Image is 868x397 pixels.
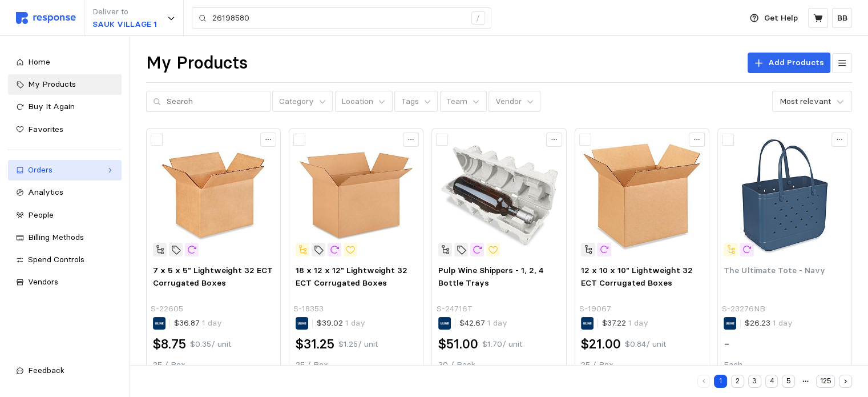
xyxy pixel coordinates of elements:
h2: $51.00 [438,335,478,353]
h2: $21.00 [581,335,621,353]
p: 30 / Pack [438,359,560,371]
p: SAUK VILLAGE 1 [92,18,157,31]
p: 25 / Box [153,359,274,371]
a: Favorites [8,119,122,140]
span: Favorites [28,124,63,134]
button: Location [335,91,393,113]
div: Orders [28,164,102,177]
span: Billing Methods [28,232,84,242]
p: S-22605 [151,303,183,315]
span: 1 day [343,318,365,328]
a: Spend Controls [8,250,122,270]
p: Get Help [764,12,798,25]
button: 5 [782,375,795,388]
p: $37.22 [602,317,648,330]
button: 4 [765,375,778,388]
span: Analytics [28,187,63,197]
button: Team [440,91,487,113]
button: 2 [731,375,744,388]
p: S-23276NB [722,303,765,315]
p: 25 / Box [296,359,417,371]
span: Vendors [28,276,58,287]
span: Buy It Again [28,101,75,111]
a: Home [8,52,122,73]
img: S-24716T [438,135,560,256]
p: S-24716T [436,303,472,315]
p: $42.67 [459,317,507,330]
p: Team [446,95,467,108]
p: Category [279,95,314,108]
p: Location [341,95,373,108]
button: 125 [816,375,835,388]
input: Search [167,91,264,112]
button: Get Help [743,7,805,29]
p: S-18353 [293,303,324,315]
span: 1 day [485,318,507,328]
span: 1 day [770,318,793,328]
p: $0.84 / unit [625,338,666,351]
span: Feedback [28,365,64,375]
p: $26.23 [745,317,793,330]
span: People [28,210,54,220]
p: $0.35 / unit [190,338,231,351]
button: 3 [748,375,761,388]
span: The Ultimate Tote - Navy [724,265,825,275]
button: Vendor [488,91,540,113]
button: Add Products [748,53,830,73]
a: Vendors [8,272,122,292]
p: 25 / Box [581,359,703,371]
img: S-19067 [581,135,703,256]
button: 1 [714,375,727,388]
span: Home [28,57,50,67]
img: S-18353 [296,135,417,256]
span: 12 x 10 x 10" Lightweight 32 ECT Corrugated Boxes [581,265,693,288]
span: 1 day [200,318,222,328]
button: Tags [394,91,438,113]
button: Category [272,91,333,113]
span: Pulp Wine Shippers - 1, 2, 4 Bottle Trays [438,265,544,288]
h2: $8.75 [153,335,186,353]
span: Spend Controls [28,254,84,264]
h1: My Products [146,52,248,74]
a: My Products [8,74,122,95]
p: $1.70 / unit [482,338,522,351]
p: $1.25 / unit [338,338,378,351]
a: Orders [8,160,122,181]
p: $36.87 [174,317,222,330]
a: Billing Methods [8,227,122,248]
input: Search for a product name or SKU [212,8,465,29]
div: Most relevant [780,95,831,107]
span: My Products [28,79,76,89]
p: $39.02 [317,317,365,330]
p: BB [837,12,847,25]
button: BB [832,8,852,28]
img: svg%3e [16,12,76,24]
img: S-22605 [153,135,274,256]
p: Add Products [768,57,824,69]
button: Feedback [8,360,122,381]
a: People [8,205,122,226]
a: Buy It Again [8,97,122,117]
p: Vendor [495,95,522,108]
p: S-19067 [579,303,611,315]
span: 1 day [626,318,648,328]
p: Deliver to [92,6,157,18]
h2: - [724,335,730,353]
span: 18 x 12 x 12" Lightweight 32 ECT Corrugated Boxes [296,265,407,288]
p: Each [724,359,845,371]
h2: $31.25 [296,335,334,353]
div: / [471,11,485,25]
img: S-23276NB [724,135,845,256]
span: 7 x 5 x 5" Lightweight 32 ECT Corrugated Boxes [153,265,273,288]
a: Analytics [8,182,122,203]
p: Tags [401,95,419,108]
